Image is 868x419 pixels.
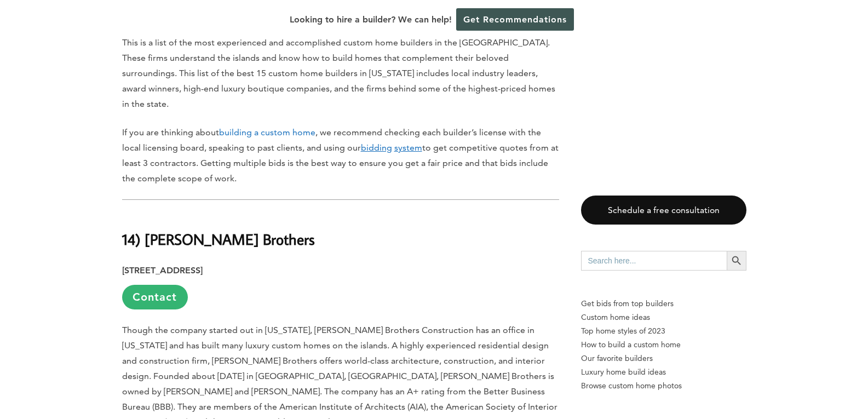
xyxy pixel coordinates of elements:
a: Custom home ideas [581,311,746,324]
p: If you are thinking about , we recommend checking each builder’s license with the local licensing... [122,125,559,186]
u: system [394,142,422,153]
input: Search here... [581,251,727,271]
a: Our favorite builders [581,352,746,365]
svg: Search [731,255,743,267]
a: Contact [122,285,188,309]
b: 14) [PERSON_NAME] Brothers [122,229,315,249]
a: Luxury home build ideas [581,365,746,379]
span: This is a list of the most experienced and accomplished custom home builders in the [GEOGRAPHIC_D... [122,37,555,109]
a: Browse custom home photos [581,379,746,393]
p: Get bids from top builders [581,297,746,311]
a: Get Recommendations [456,8,574,31]
a: Schedule a free consultation [581,196,746,225]
a: How to build a custom home [581,338,746,352]
a: building a custom home [219,127,315,137]
u: bidding [361,142,392,153]
strong: [STREET_ADDRESS] [122,265,203,275]
a: Top home styles of 2023 [581,324,746,338]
